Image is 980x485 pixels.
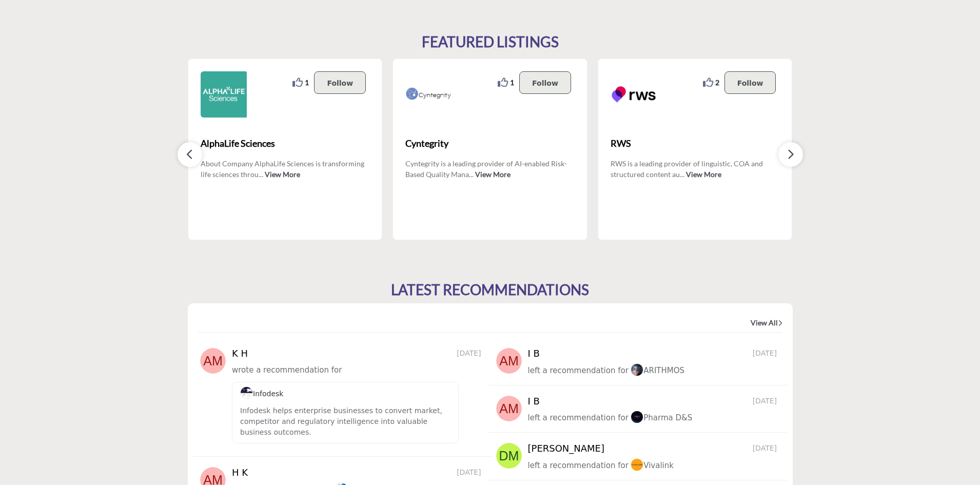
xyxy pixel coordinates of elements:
button: Follow [724,71,776,94]
h5: I B [528,396,546,407]
span: left a recommendation for [528,461,629,470]
span: [DATE] [753,443,780,454]
a: Cyntegrity [405,130,575,158]
h5: H K [232,467,250,478]
a: imageInfodesk [240,390,283,398]
button: Follow [314,71,366,94]
span: left a recommendation for [528,366,629,375]
a: AlphaLife Sciences [201,130,370,158]
p: Infodesk helps enterprise businesses to convert market, competitor and regulatory intelligence in... [240,405,450,438]
img: image [631,458,643,471]
span: 1 [510,77,514,88]
span: RWS [611,137,780,150]
a: imageVivalink [631,459,674,472]
span: Cyntegrity [405,137,575,150]
span: Infodesk [240,390,283,398]
h5: [PERSON_NAME] [528,443,605,454]
img: image [631,411,643,423]
span: Vivalink [631,461,674,470]
span: Pharma D&S [631,413,692,422]
p: About Company AlphaLife Sciences is transforming life sciences throu [201,158,370,179]
span: ARITHMOS [631,366,684,375]
span: ... [469,170,474,179]
span: 1 [305,77,309,88]
a: View More [475,170,511,179]
a: imageARITHMOS [631,364,684,377]
span: [DATE] [457,348,484,359]
img: avtar-image [496,443,522,469]
p: Cyntegrity is a leading provider of AI-enabled Risk-Based Quality Mana [405,158,575,179]
a: View More [686,170,721,179]
h2: LATEST RECOMMENDATIONS [391,281,589,299]
span: [DATE] [753,348,780,359]
p: RWS is a leading provider of linguistic, COA and structured content au [611,158,780,179]
span: [DATE] [457,467,484,478]
span: AlphaLife Sciences [201,137,370,150]
button: Follow [519,71,571,94]
a: imagePharma D&S [631,412,692,424]
span: left a recommendation for [528,413,629,422]
a: RWS [611,130,780,158]
p: Follow [532,77,558,88]
img: image [240,386,253,399]
img: Cyntegrity [405,71,452,118]
span: ... [680,170,684,179]
img: AlphaLife Sciences [201,71,247,118]
a: View More [265,170,300,179]
p: Follow [737,77,763,88]
span: ... [259,170,263,179]
span: 2 [715,77,719,88]
p: Follow [327,77,353,88]
h5: I B [528,348,546,359]
a: View All [751,318,782,328]
span: [DATE] [753,396,780,406]
img: avtar-image [200,348,226,374]
img: avtar-image [496,348,522,374]
span: wrote a recommendation for [232,365,342,375]
img: RWS [611,71,657,118]
h2: FEATURED LISTINGS [422,33,559,51]
h5: K H [232,348,250,359]
img: avtar-image [496,396,522,421]
img: image [631,363,643,376]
